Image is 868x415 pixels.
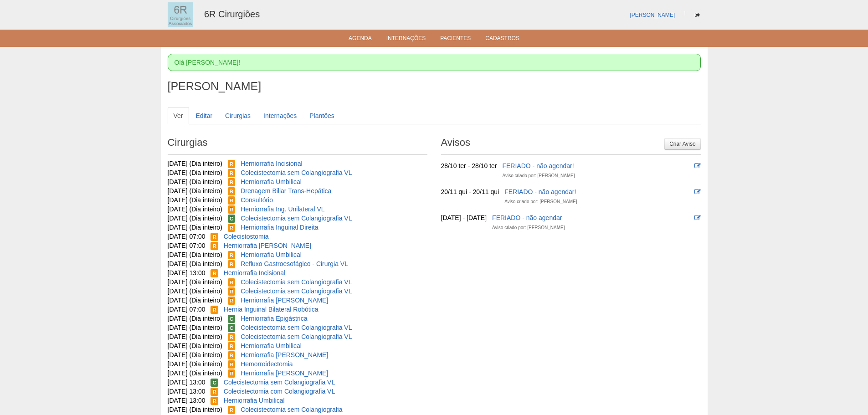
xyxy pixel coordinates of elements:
[168,287,222,295] span: [DATE] (Dia inteiro)
[168,315,222,322] span: [DATE] (Dia inteiro)
[168,54,701,71] div: Olá [PERSON_NAME]!
[211,242,218,250] span: Reservada
[168,187,222,195] span: [DATE] (Dia inteiro)
[241,369,328,377] a: Herniorrafia [PERSON_NAME]
[228,369,236,378] span: Reservada
[168,215,222,222] span: [DATE] (Dia inteiro)
[168,205,222,213] span: [DATE] (Dia inteiro)
[228,251,236,259] span: Reservada
[168,242,205,249] span: [DATE] 07:00
[241,297,328,304] a: Herniorrafia [PERSON_NAME]
[204,9,260,19] a: 6R Cirurgiões
[386,35,426,44] a: Internações
[168,406,222,413] span: [DATE] (Dia inteiro)
[168,278,222,286] span: [DATE] (Dia inteiro)
[241,406,342,413] a: Colecistectomia sem Colangiografia
[228,169,236,177] span: Reservada
[168,269,205,277] span: [DATE] 13:00
[228,360,236,369] span: Reservada
[168,324,222,331] span: [DATE] (Dia inteiro)
[168,297,222,304] span: [DATE] (Dia inteiro)
[211,306,218,314] span: Reservada
[211,233,218,241] span: Reservada
[168,379,205,386] span: [DATE] 13:00
[241,196,273,204] a: Consultório
[168,260,222,267] span: [DATE] (Dia inteiro)
[228,278,236,287] span: Reservada
[228,187,236,195] span: Reservada
[224,306,318,313] a: Hernia Inguinal Bilateral Robótica
[241,251,302,258] a: Herniorrafia Umbilical
[168,251,222,258] span: [DATE] (Dia inteiro)
[694,215,701,221] i: Editar
[241,333,352,340] a: Colecistectomia sem Colangiografia VL
[168,342,222,349] span: [DATE] (Dia inteiro)
[168,333,222,340] span: [DATE] (Dia inteiro)
[228,297,236,305] span: Reservada
[441,133,701,154] h2: Avisos
[168,178,222,185] span: [DATE] (Dia inteiro)
[228,215,236,223] span: Confirmada
[492,214,562,221] a: FERIADO - não agendar
[241,215,352,222] a: Colecistectomia sem Colangiografia VL
[303,107,340,124] a: Plantões
[241,278,352,286] a: Colecistectomia sem Colangiografia VL
[228,178,236,186] span: Reservada
[241,351,328,359] a: Herniorrafia [PERSON_NAME]
[241,187,331,195] a: Drenagem Biliar Trans-Hepática
[228,342,236,350] span: Reservada
[241,342,302,349] a: Herniorrafia Umbilical
[211,269,218,277] span: Reservada
[241,205,324,213] a: Herniorrafia Ing. Unilateral VL
[211,397,218,405] span: Reservada
[168,107,189,124] a: Ver
[228,160,236,168] span: Reservada
[168,133,427,154] h2: Cirurgias
[228,196,236,205] span: Reservada
[241,169,352,176] a: Colecistectomia sem Colangiografia VL
[228,224,236,232] span: Reservada
[228,260,236,268] span: Reservada
[211,388,218,396] span: Reservada
[441,161,497,170] div: 28/10 ter - 28/10 ter
[228,324,236,332] span: Confirmada
[168,369,222,377] span: [DATE] (Dia inteiro)
[695,12,700,18] i: Sair
[485,35,519,44] a: Cadastros
[664,138,700,150] a: Criar Aviso
[504,197,577,206] div: Aviso criado por: [PERSON_NAME]
[168,169,222,176] span: [DATE] (Dia inteiro)
[630,12,675,18] a: [PERSON_NAME]
[224,242,311,249] a: Herniorrafia [PERSON_NAME]
[228,406,236,414] span: Reservada
[168,397,205,404] span: [DATE] 13:00
[168,233,205,240] span: [DATE] 07:00
[504,188,576,195] a: FERIADO - não agendar!
[241,224,318,231] a: Herniorrafia Inguinal Direita
[168,196,222,204] span: [DATE] (Dia inteiro)
[349,35,372,44] a: Agenda
[228,333,236,341] span: Reservada
[168,81,701,92] h1: [PERSON_NAME]
[502,162,574,169] a: FERIADO - não agendar!
[190,107,219,124] a: Editar
[219,107,257,124] a: Cirurgias
[241,324,352,331] a: Colecistectomia sem Colangiografia VL
[441,213,487,222] div: [DATE] - [DATE]
[440,35,471,44] a: Pacientes
[168,160,222,167] span: [DATE] (Dia inteiro)
[241,360,293,368] a: Hemorroidectomia
[224,397,285,404] a: Herniorrafia Umbilical
[224,388,335,395] a: Colecistectomia com Colangiografia VL
[241,260,348,267] a: Refluxo Gastroesofágico - Cirurgia VL
[224,233,269,240] a: Colecistostomia
[257,107,303,124] a: Internações
[211,379,218,387] span: Confirmada
[492,223,565,232] div: Aviso criado por: [PERSON_NAME]
[168,351,222,359] span: [DATE] (Dia inteiro)
[168,388,205,395] span: [DATE] 13:00
[241,287,352,295] a: Colecistectomia sem Colangiografia VL
[224,269,285,277] a: Herniorrafia Incisional
[168,306,205,313] span: [DATE] 07:00
[694,163,701,169] i: Editar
